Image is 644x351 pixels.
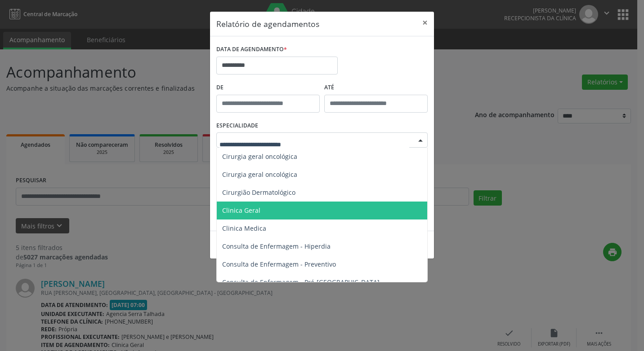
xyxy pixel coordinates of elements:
[222,242,331,250] span: Consulta de Enfermagem - Hiperdia
[222,224,266,233] span: Clinica Medica
[216,119,258,133] label: ESPECIALIDADE
[216,43,287,57] label: DATA DE AGENDAMENTO
[222,170,297,179] span: Cirurgia geral oncológica
[222,188,295,197] span: Cirurgião Dermatológico
[324,81,428,95] label: ATÉ
[216,81,320,95] label: De
[222,206,260,215] span: Clinica Geral
[222,152,297,161] span: Cirurgia geral oncológica
[222,278,380,286] span: Consulta de Enfermagem - Pré-[GEOGRAPHIC_DATA]
[416,12,434,34] button: Close
[222,260,336,268] span: Consulta de Enfermagem - Preventivo
[216,18,319,30] h5: Relatório de agendamentos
